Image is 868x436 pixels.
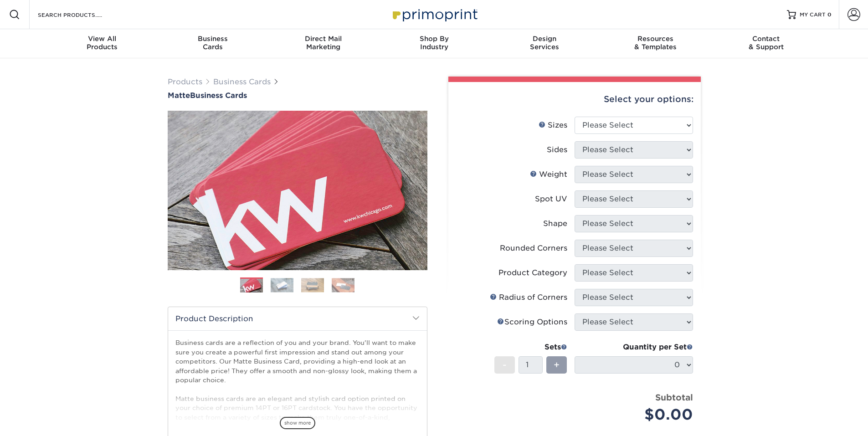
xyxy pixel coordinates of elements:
a: Resources& Templates [600,29,711,58]
div: Cards [157,35,268,51]
img: Business Cards 02 [271,278,293,292]
img: Business Cards 04 [332,278,354,292]
img: Matte 01 [168,61,427,320]
a: Shop ByIndustry [379,29,489,58]
div: Radius of Corners [490,292,567,303]
a: Products [168,77,202,86]
h2: Product Description [168,307,427,330]
div: Sides [547,144,567,155]
span: - [503,358,507,372]
span: Direct Mail [268,35,379,43]
span: show more [280,417,315,429]
a: Business Cards [213,77,271,86]
div: Industry [379,35,489,51]
div: Spot UV [535,194,567,205]
span: Design [489,35,600,43]
span: Shop By [379,35,489,43]
div: & Templates [600,35,711,51]
input: SEARCH PRODUCTS..... [37,9,126,20]
div: & Support [711,35,822,51]
div: Sizes [539,120,567,131]
a: DesignServices [489,29,600,58]
a: BusinessCards [157,29,268,58]
span: Resources [600,35,711,43]
div: Weight [530,169,567,180]
span: + [554,358,560,372]
a: MatteBusiness Cards [168,91,427,100]
div: Rounded Corners [500,243,567,254]
h1: Business Cards [168,91,427,100]
div: Shape [543,218,567,229]
div: Quantity per Set [575,342,693,353]
div: Marketing [268,35,379,51]
span: View All [47,35,158,43]
div: Services [489,35,600,51]
a: Contact& Support [711,29,822,58]
span: Matte [168,91,190,100]
div: Product Category [498,267,567,278]
span: MY CART [800,11,826,19]
div: Select your options: [456,82,693,117]
img: Primoprint [389,5,480,24]
img: Business Cards 03 [301,278,324,292]
div: Products [47,35,158,51]
div: Scoring Options [497,317,567,328]
div: $0.00 [581,404,693,426]
span: Contact [711,35,822,43]
a: Direct MailMarketing [268,29,379,58]
a: View AllProducts [47,29,158,58]
span: 0 [827,11,832,18]
strong: Subtotal [655,392,693,402]
img: Business Cards 01 [240,274,263,297]
div: Sets [494,342,567,353]
span: Business [157,35,268,43]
